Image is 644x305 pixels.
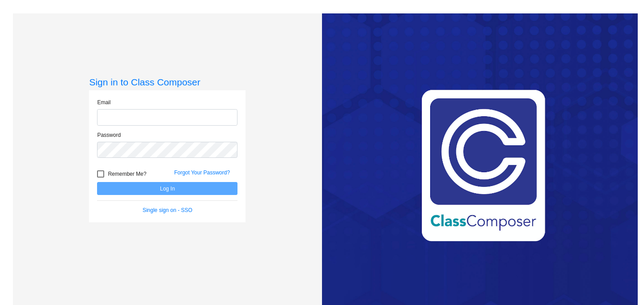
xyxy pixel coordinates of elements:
button: Log In [97,182,237,195]
h3: Sign in to Class Composer [89,76,246,88]
span: Remember Me? [108,169,146,179]
a: Forgot Your Password? [174,169,230,176]
label: Password [97,131,121,139]
label: Email [97,98,110,106]
a: Single sign on - SSO [143,207,192,213]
